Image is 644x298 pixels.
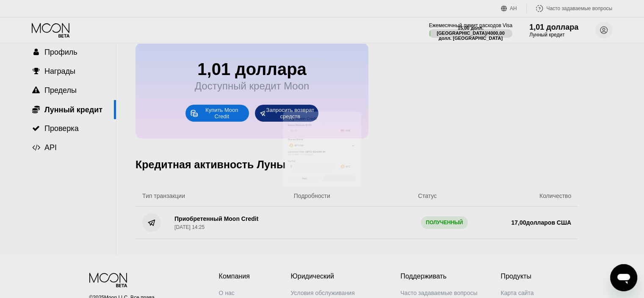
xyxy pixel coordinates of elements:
div: Back [287,175,321,182]
div: You Pay [287,160,335,162]
div: Amount (Minimum: $5.00) [287,124,335,127]
iframe: Кнопка запуска окна обмена сообщениями [610,264,637,291]
input: $0.00 [290,128,332,134]
div: BITCOIN [294,144,303,147]
div: BTC [346,165,350,168]
div: USD [345,129,350,132]
div: Back [302,177,307,180]
div: Conversion Rate: [287,150,356,153]
div: Last updated: 12 minutes ago [287,153,356,155]
div: Payment Method [287,139,356,141]
div: Buy Moon Credit [287,116,356,121]
span: 1 BTC ≈ $114,007.84 [305,150,325,153]
div: BITCOIN [288,142,356,149]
